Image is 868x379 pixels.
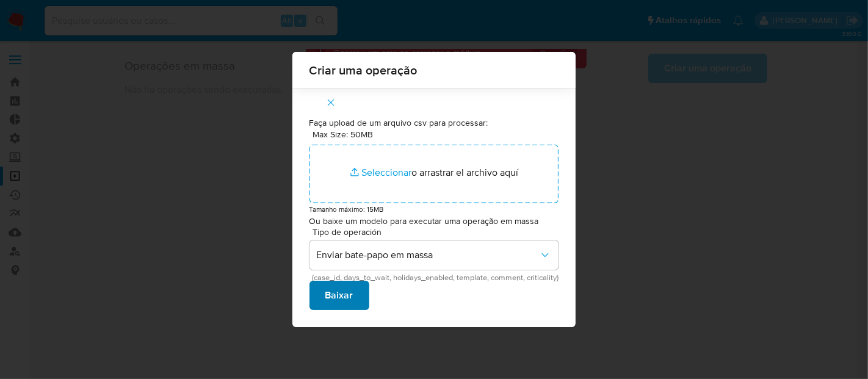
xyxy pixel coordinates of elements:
[312,275,562,281] span: (case_id, days_to_wait, holidays_enabled, template, comment, criticality)
[313,129,374,140] label: Max Size: 50MB
[325,282,353,309] span: Baixar
[313,228,562,236] span: Tipo de operación
[309,64,559,76] span: Criar uma operação
[317,249,540,261] span: Enviar bate-papo em massa
[309,215,559,228] p: Ou baixe um modelo para executar uma operação em massa
[309,240,559,270] button: Enviar bate-papo em massa
[309,117,559,129] p: Faça upload de um arquivo csv para processar:
[309,281,369,310] button: Baixar
[309,204,384,214] small: Tamanho máximo: 15MB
